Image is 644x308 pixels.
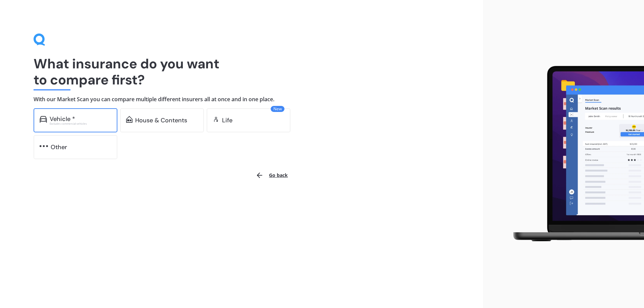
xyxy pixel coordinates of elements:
[271,106,284,112] span: New
[503,62,644,246] img: laptop.webp
[50,116,75,122] div: Vehicle *
[40,143,48,149] img: other.81dba5aafe580aa69f38.svg
[34,56,449,88] h1: What insurance do you want to compare first?
[50,122,111,125] div: Excludes commercial vehicles
[126,116,132,123] img: home-and-contents.b802091223b8502ef2dd.svg
[213,116,219,123] img: life.f720d6a2d7cdcd3ad642.svg
[135,117,187,124] div: House & Contents
[252,167,292,183] button: Go back
[51,144,67,150] div: Other
[222,117,232,124] div: Life
[40,116,47,123] img: car.f15378c7a67c060ca3f3.svg
[34,96,449,103] h4: With our Market Scan you can compare multiple different insurers all at once and in one place.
